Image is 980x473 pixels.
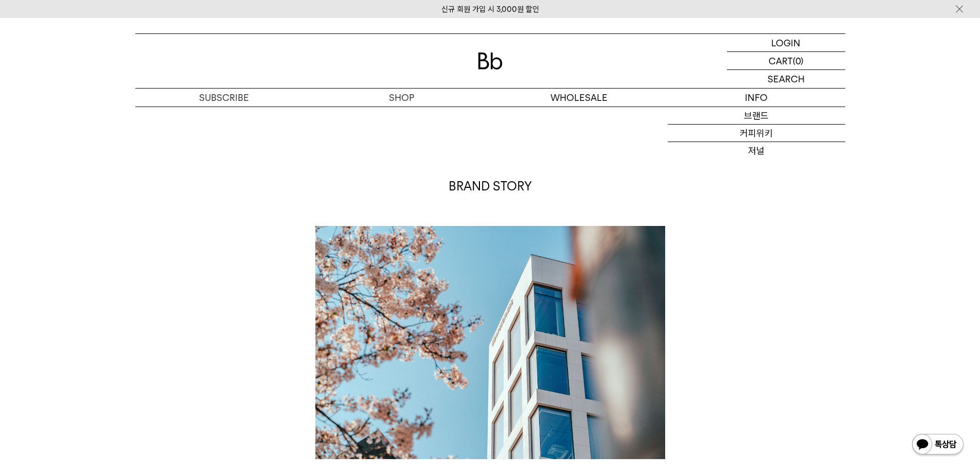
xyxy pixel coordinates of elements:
p: WHOLESALE [490,89,668,107]
a: LOGIN [727,34,845,52]
a: 신규 회원 가입 시 3,000원 할인 [441,5,539,14]
p: (0) [793,52,804,69]
p: SEARCH [768,70,805,88]
img: 카카오톡 채널 1:1 채팅 버튼 [911,433,965,458]
a: 브랜드 [668,107,845,125]
p: INFO [668,89,845,107]
a: 커피위키 [668,125,845,142]
a: SHOP [313,89,490,107]
p: CART [769,52,793,69]
a: 저널 [668,142,845,160]
p: LOGIN [771,34,800,51]
a: SUBSCRIBE [135,89,313,107]
a: CART (0) [727,52,845,70]
img: 로고 [478,52,503,69]
p: BRAND STORY [315,178,665,195]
